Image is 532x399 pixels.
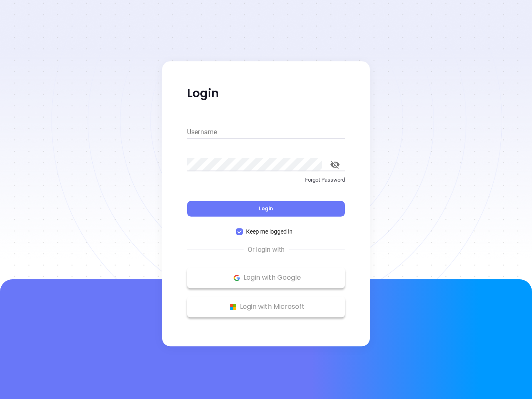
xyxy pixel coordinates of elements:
span: Login [259,205,273,212]
img: Google Logo [232,273,242,283]
p: Login [187,86,345,101]
button: Microsoft Logo Login with Microsoft [187,296,345,317]
button: toggle password visibility [325,155,345,175]
span: Or login with [244,245,289,255]
a: Forgot Password [187,176,345,191]
button: Google Logo Login with Google [187,267,345,288]
p: Login with Google [191,271,341,284]
span: Keep me logged in [243,227,296,236]
p: Forgot Password [187,176,345,184]
button: Login [187,201,345,217]
img: Microsoft Logo [228,302,238,312]
p: Login with Microsoft [191,300,341,313]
